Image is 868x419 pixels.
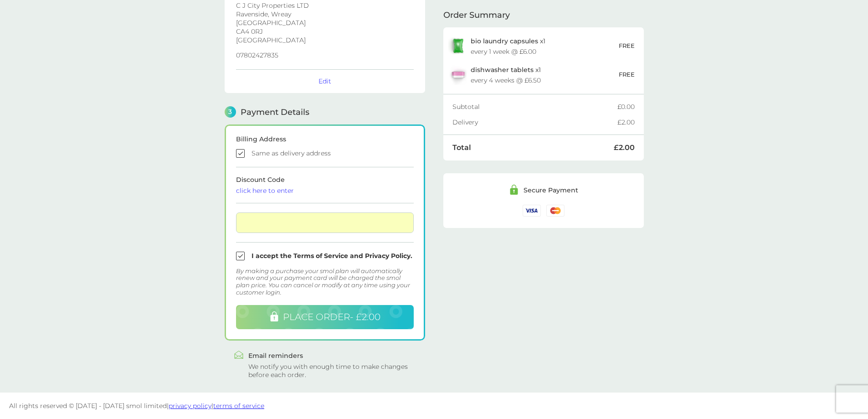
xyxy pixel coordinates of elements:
div: £2.00 [617,119,635,125]
span: Discount Code [236,176,414,194]
p: [GEOGRAPHIC_DATA] [236,37,414,43]
a: privacy policy [169,402,211,410]
img: /assets/icons/cards/visa.svg [523,205,541,216]
div: Billing Address [236,136,414,142]
div: click here to enter [236,187,414,194]
button: Edit [318,77,331,85]
div: every 4 weeks @ £6.50 [471,77,541,83]
a: terms of service [213,402,264,410]
div: £2.00 [614,144,635,151]
p: [GEOGRAPHIC_DATA] [236,20,414,26]
img: /assets/icons/cards/mastercard.svg [546,205,565,216]
iframe: Secure card payment input frame [240,219,410,227]
p: x 1 [471,37,545,45]
p: x 1 [471,66,541,73]
p: Ravenside, Wreay [236,11,414,17]
span: dishwasher tablets [471,66,534,74]
span: bio laundry capsules [471,37,538,45]
p: 07802427835 [236,52,414,58]
div: every 1 week @ £6.00 [471,48,536,55]
div: Email reminders [248,352,416,359]
button: PLACE ORDER- £2.00 [236,305,414,329]
p: C J City Properties LTD [236,2,414,9]
div: We notify you with enough time to make changes before each order. [248,362,416,379]
div: Total [452,144,614,151]
div: Secure Payment [524,187,578,193]
div: By making a purchase your smol plan will automatically renew and your payment card will be charge... [236,268,414,296]
span: Order Summary [443,11,510,19]
p: CA4 0RJ [236,28,414,35]
span: PLACE ORDER - £2.00 [283,311,380,322]
span: 3 [225,106,236,118]
p: FREE [619,41,635,51]
div: £0.00 [617,103,635,110]
div: Delivery [452,119,617,125]
div: Subtotal [452,103,617,110]
p: FREE [619,70,635,79]
span: Payment Details [241,108,309,116]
